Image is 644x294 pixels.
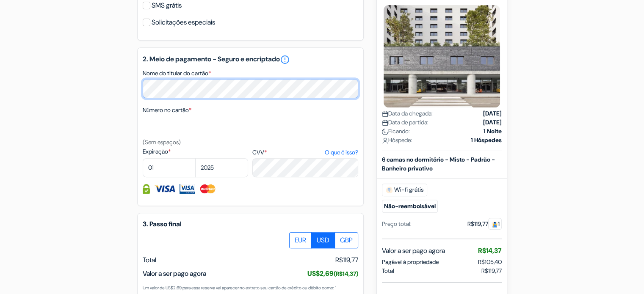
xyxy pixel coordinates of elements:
span: R$105,40 [478,258,502,266]
span: Wi-fi grátis [382,184,427,196]
img: calendar.svg [382,111,388,117]
small: (Sem espaços) [143,138,181,146]
span: US$2,69 [307,269,358,278]
a: O que é isso? [324,148,358,157]
img: guest.svg [492,221,498,228]
small: (R$14,37) [334,270,358,278]
a: error_outline [280,55,290,65]
img: Master Card [199,184,216,194]
img: Visa [154,184,175,194]
img: Visa Electron [180,184,195,194]
span: Data de partida: [382,118,428,127]
img: calendar.svg [382,120,388,126]
strong: 1 Hóspedes [471,136,502,145]
h5: 3. Passo final [143,220,358,228]
h5: 2. Meio de pagamento - Seguro e encriptado [143,55,358,65]
span: Total [143,256,156,264]
span: Total [382,267,394,275]
img: free_wifi.svg [386,187,392,193]
label: Número no cartão [143,106,191,115]
span: Pagável à propriedade [382,258,439,267]
div: Preço total: [382,220,412,228]
div: R$119,77 [467,220,502,228]
img: user_icon.svg [382,137,388,144]
img: As informações do cartão de crédito são totalmente seguras e criptografadas [143,184,150,194]
label: Nome do titular do cartão [143,69,211,78]
span: Valor a ser pago agora [382,246,445,256]
img: moon.svg [382,129,388,135]
label: Solicitações especiais [152,16,215,28]
span: Ficando: [382,127,410,136]
label: USD [311,232,335,248]
strong: [DATE] [483,109,502,118]
span: R$119,77 [481,267,502,275]
span: Hóspede: [382,136,412,145]
b: 6 camas no dormitório - Misto - Padrão - Banheiro privativo [382,156,495,172]
label: EUR [289,232,312,248]
span: Data da chegada: [382,109,433,118]
span: Valor a ser pago agora [143,269,206,278]
div: Basic radio toggle button group [290,232,358,248]
strong: [DATE] [483,118,502,127]
span: 1 [488,218,502,230]
label: Expiração [143,147,248,156]
span: R$14,37 [478,246,502,255]
strong: 1 Noite [484,127,502,136]
span: R$119,77 [335,255,358,265]
small: Não-reembolsável [382,200,438,213]
label: CVV [252,148,358,157]
label: GBP [334,232,358,248]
